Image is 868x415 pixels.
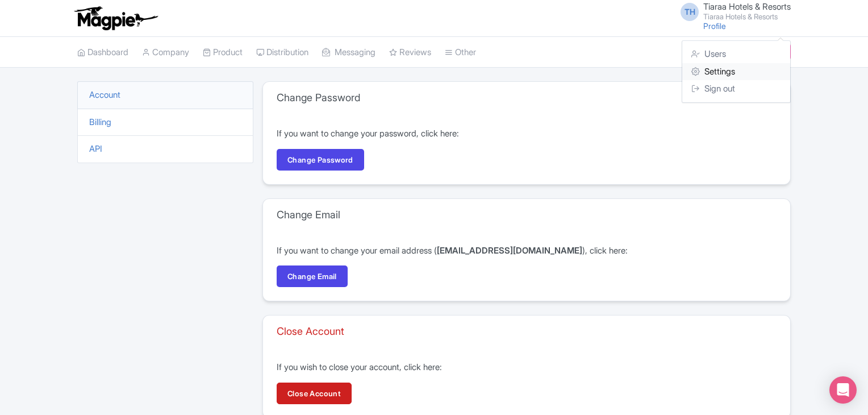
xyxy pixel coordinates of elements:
[703,21,726,31] a: Profile
[89,117,111,127] a: Billing
[277,209,340,221] h3: Change Email
[277,127,777,140] p: If you want to change your password, click here:
[277,361,777,374] p: If you wish to close your account, click here:
[829,376,857,404] div: Open Intercom Messenger
[437,245,582,256] strong: [EMAIL_ADDRESS][DOMAIN_NAME]
[277,149,364,171] a: Change Password
[89,143,102,154] a: API
[203,37,243,68] a: Product
[389,37,431,68] a: Reviews
[674,2,791,20] a: TH Tiaraa Hotels & Resorts Tiaraa Hotels & Resorts
[277,383,352,404] a: Close Account
[142,37,189,68] a: Company
[445,37,476,68] a: Other
[703,13,791,20] small: Tiaraa Hotels & Resorts
[322,37,375,68] a: Messaging
[682,45,790,63] a: Users
[277,325,344,338] h3: Close Account
[277,92,360,104] h3: Change Password
[89,89,120,100] a: Account
[277,265,348,287] a: Change Email
[72,6,160,31] img: logo-ab69f6fb50320c5b225c76a69d11143b.png
[682,80,790,98] a: Sign out
[77,37,128,68] a: Dashboard
[277,244,777,258] p: If you want to change your email address ( ), click here:
[682,63,790,81] a: Settings
[703,1,791,12] span: Tiaraa Hotels & Resorts
[681,3,699,21] span: TH
[256,37,308,68] a: Distribution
